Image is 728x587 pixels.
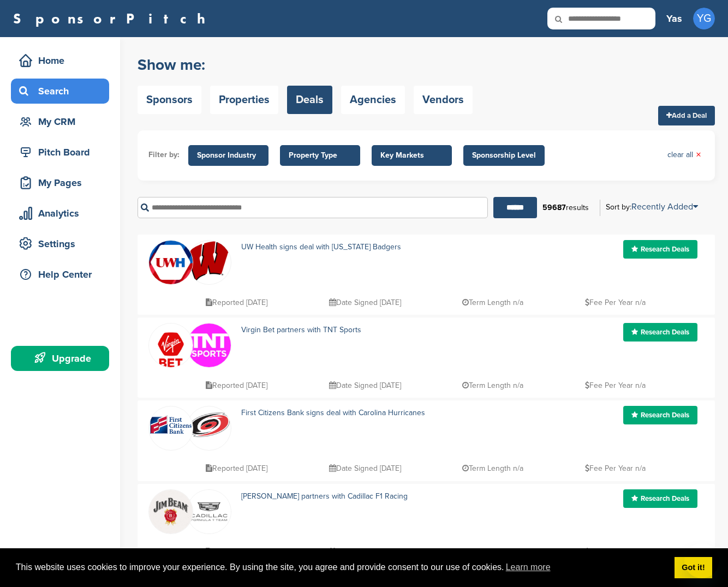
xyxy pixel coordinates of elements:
div: My Pages [16,173,109,193]
img: Jyyddrmw 400x400 [149,490,193,534]
p: Date Signed [DATE] [329,462,401,475]
li: Filter by: [148,149,180,161]
a: Help Center [11,262,109,287]
p: Term Length n/a [462,379,523,392]
h3: Yas [666,11,682,26]
p: Fee Per Year n/a [585,462,646,475]
div: Settings [16,234,109,254]
a: clear all× [667,149,701,161]
div: Upgrade [16,349,109,368]
div: Analytics [16,203,109,223]
img: Open uri20141112 64162 w7v9zj?1415805765 [187,241,231,282]
span: Property Type [289,149,351,161]
a: Upgrade [11,346,109,371]
p: Reported [DATE] [206,545,267,559]
b: 59687 [542,203,566,212]
a: Pitch Board [11,140,109,165]
a: Search [11,79,109,104]
a: dismiss cookie message [675,557,712,579]
a: [PERSON_NAME] partners with Cadillac F1 Racing [241,492,408,501]
img: Images (26) [149,324,193,376]
p: Fee Per Year n/a [585,379,646,392]
a: Deals [287,86,332,114]
p: Date Signed [DATE] [329,379,401,392]
a: Vendors [414,86,473,114]
img: Open uri20141112 50798 148hg1y [149,410,193,440]
span: Key Markets [380,149,443,161]
a: Home [11,48,109,73]
a: Add a Deal [658,106,715,125]
p: Reported [DATE] [206,296,267,309]
a: Sponsors [138,86,201,114]
a: Agencies [341,86,405,114]
img: 82plgaic 400x400 [149,241,193,284]
img: Qiv8dqs7 400x400 [187,324,231,367]
span: × [696,149,701,161]
a: Properties [210,86,278,114]
span: Sponsor Industry [197,149,260,161]
a: Yas [666,7,682,31]
div: My CRM [16,112,109,131]
p: Fee Per Year n/a [585,545,646,559]
a: SponsorPitch [13,11,212,26]
div: Pitch Board [16,142,109,162]
p: Term Length n/a [462,462,523,475]
div: Sort by: [606,202,698,211]
p: Date Signed [DATE] [329,296,401,309]
a: Research Deals [623,406,697,424]
p: Reported [DATE] [206,462,267,475]
a: Analytics [11,201,109,226]
a: Recently Added [631,201,698,212]
a: Research Deals [623,323,697,342]
p: Date Signed [DATE] [329,545,401,559]
div: results [537,199,594,217]
a: Virgin Bet partners with TNT Sports [241,325,361,334]
span: YG [693,8,715,29]
span: This website uses cookies to improve your experience. By using the site, you agree and provide co... [16,559,666,576]
p: Reported [DATE] [206,379,267,392]
a: UW Health signs deal with [US_STATE] Badgers [241,242,401,251]
a: Research Deals [623,240,697,259]
h2: Show me: [138,55,473,75]
a: Research Deals [623,489,697,508]
span: Sponsorship Level [472,149,536,161]
div: Search [16,81,109,101]
div: Home [16,51,109,70]
a: My Pages [11,170,109,195]
p: Term Length n/a [462,296,523,309]
a: learn more about cookies [504,559,552,576]
div: Help Center [16,265,109,284]
img: Fcgoatp8 400x400 [187,490,231,534]
p: Term Length n/a [462,545,523,559]
iframe: Button to launch messaging window [684,543,719,578]
a: First Citizens Bank signs deal with Carolina Hurricanes [241,408,425,417]
img: Open uri20141112 64162 1shn62e?1415805732 [187,411,231,439]
a: My CRM [11,109,109,134]
p: Fee Per Year n/a [585,296,646,309]
a: Settings [11,231,109,256]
